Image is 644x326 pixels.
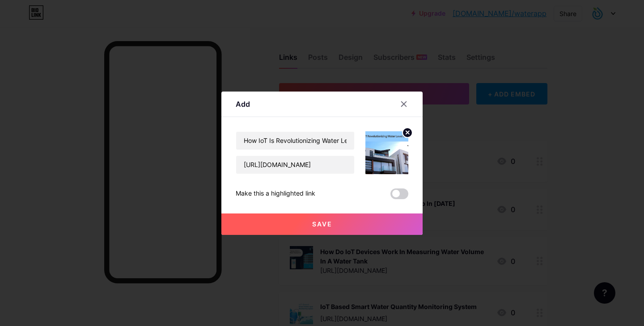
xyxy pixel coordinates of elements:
img: link_thumbnail [365,131,408,174]
button: Save [221,213,423,235]
span: Save [312,220,332,228]
input: URL [236,156,354,174]
div: Make this a highlighted link [236,188,315,199]
div: Add [236,99,250,109]
input: Title [236,132,354,150]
